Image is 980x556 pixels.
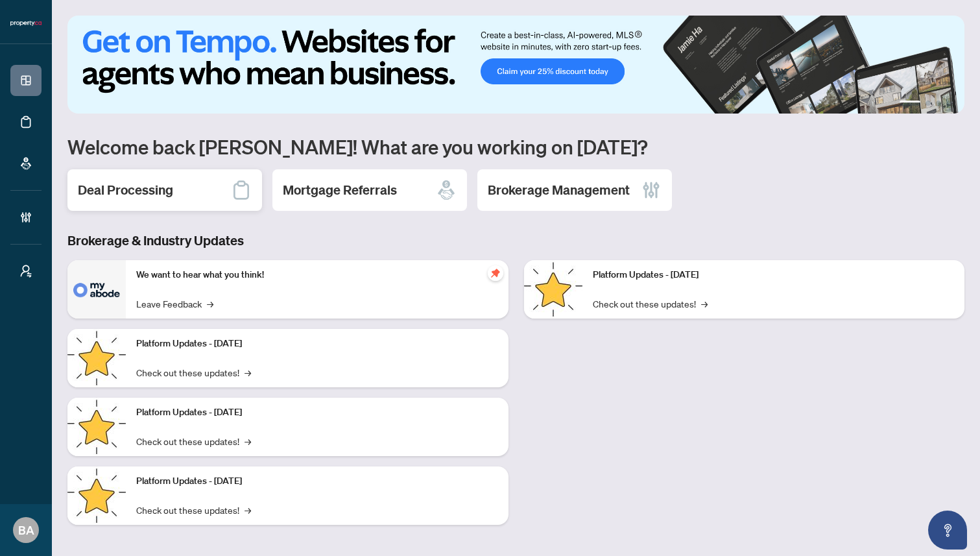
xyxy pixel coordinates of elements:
span: BA [18,521,34,539]
a: Check out these updates!→ [136,365,251,380]
img: Platform Updates - July 21, 2025 [67,398,126,456]
button: 4 [946,101,951,106]
a: Check out these updates!→ [593,296,708,311]
span: pushpin [488,265,503,281]
img: logo [10,19,42,27]
h1: Welcome back [PERSON_NAME]! What are you working on [DATE]? [67,134,964,159]
img: Slide 0 [67,16,964,114]
a: Check out these updates!→ [136,434,251,448]
img: Platform Updates - July 8, 2025 [67,466,126,525]
h2: Mortgage Referrals [283,181,397,199]
a: Check out these updates!→ [136,503,251,517]
button: 1 [900,101,920,106]
p: Platform Updates - [DATE] [136,337,498,351]
span: → [245,365,251,380]
p: Platform Updates - [DATE] [136,474,498,489]
span: → [245,434,251,448]
p: We want to hear what you think! [136,268,498,282]
img: We want to hear what you think! [67,260,126,319]
p: Platform Updates - [DATE] [136,405,498,420]
p: Platform Updates - [DATE] [593,268,955,282]
span: → [245,503,251,517]
a: Leave Feedback→ [136,296,213,311]
span: → [207,296,213,311]
h3: Brokerage & Industry Updates [67,232,964,250]
button: 3 [936,101,941,106]
img: Platform Updates - September 16, 2025 [67,329,126,387]
h2: Deal Processing [78,181,173,199]
h2: Brokerage Management [488,181,630,199]
span: user-switch [19,265,32,278]
button: 2 [926,101,931,106]
button: Open asap [928,511,967,550]
span: → [701,296,708,311]
img: Platform Updates - June 23, 2025 [524,260,582,319]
